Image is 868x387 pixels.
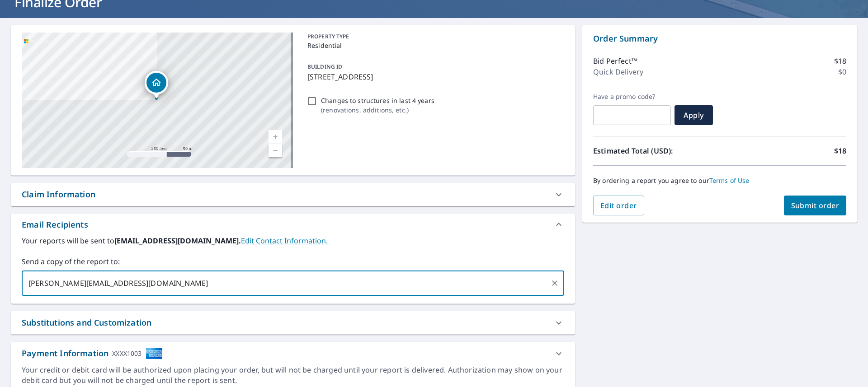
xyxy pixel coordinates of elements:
[22,188,95,200] div: Claim Information
[600,200,637,210] span: Edit order
[593,33,846,45] p: Order Summary
[791,200,840,210] span: Submit order
[11,342,575,365] div: Payment InformationXXXX1003cardImage
[675,105,713,125] button: Apply
[22,219,88,231] div: Email Recipients
[307,71,561,82] p: [STREET_ADDRESS]
[548,277,561,289] button: Clear
[307,33,561,41] p: PROPERTY TYPE
[307,41,561,50] p: Residential
[593,66,643,77] p: Quick Delivery
[834,56,846,66] p: $18
[241,236,328,246] a: EditContactInfo
[269,130,282,144] a: Current Level 17, Zoom In
[784,196,847,215] button: Submit order
[112,347,142,359] div: XXXX1003
[22,317,151,329] div: Substitutions and Customization
[321,96,434,105] p: Changes to structures in last 4 years
[22,235,564,246] label: Your reports will be sent to
[709,176,750,185] a: Terms of Use
[593,177,846,185] p: By ordering a report you agree to our
[834,145,846,156] p: $18
[22,256,564,267] label: Send a copy of the report to:
[593,145,720,156] p: Estimated Total (USD):
[145,71,168,99] div: Dropped pin, building 1, Residential property, 61 Bullet Hole Rd Carmel, NY 10512
[11,183,575,206] div: Claim Information
[593,93,671,101] label: Have a promo code?
[22,365,564,386] div: Your credit or debit card will be authorized upon placing your order, but will not be charged unt...
[593,56,637,66] p: Bid Perfect™
[11,311,575,334] div: Substitutions and Customization
[269,144,282,157] a: Current Level 17, Zoom Out
[307,63,342,70] p: BUILDING ID
[146,347,163,359] img: cardImage
[22,347,163,359] div: Payment Information
[593,196,644,215] button: Edit order
[11,214,575,235] div: Email Recipients
[682,110,706,120] span: Apply
[838,66,846,77] p: $0
[321,105,434,115] p: ( renovations, additions, etc. )
[114,236,241,246] b: [EMAIL_ADDRESS][DOMAIN_NAME].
